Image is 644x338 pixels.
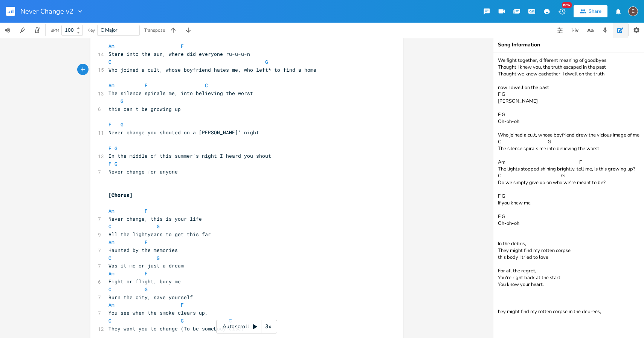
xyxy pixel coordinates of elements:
[108,294,193,301] span: Burn the city, save yourself
[108,121,111,128] span: F
[50,28,59,32] div: BPM
[229,317,232,324] span: C
[108,90,253,97] span: The silence spirals me, into believing the worst
[108,309,208,316] span: You see when the smoke clears up,
[554,5,569,18] button: New
[145,82,148,89] span: F
[498,42,639,48] div: Song Information
[145,239,148,246] span: F
[493,52,644,338] textarea: We fight together, different meaning of goodbyes Thought I knew you, the truth escaped in the pas...
[216,320,277,333] div: Autoscroll
[108,106,181,112] span: this can't be growing up
[108,278,181,285] span: Fight or flight, bury me
[108,129,259,136] span: Never change you shouted on a [PERSON_NAME]' night
[261,320,275,333] div: 3x
[157,255,160,261] span: G
[265,58,268,65] span: G
[181,317,184,324] span: G
[20,8,73,15] span: Never Change v2
[108,247,178,253] span: Haunted by the memories
[108,58,111,65] span: C
[628,6,638,16] div: edward
[108,286,111,293] span: C
[205,82,208,89] span: C
[574,5,607,17] button: Share
[108,152,271,159] span: In the middle of this summer's night I heard you shout
[108,239,114,246] span: Am
[108,192,133,198] span: [Chorus]
[108,51,250,57] span: Stare into the sun, where did everyone ru-u-u-n
[108,301,114,308] span: Am
[108,325,244,332] span: They want you to change (To be somebody else)
[157,223,160,230] span: G
[121,121,124,128] span: G
[145,270,148,277] span: F
[114,160,118,167] span: G
[108,82,114,89] span: Am
[101,27,118,34] span: C Major
[108,255,111,261] span: C
[108,223,111,230] span: C
[181,43,184,49] span: F
[562,2,572,8] div: New
[108,231,211,238] span: All the lightyears to get this far
[108,160,111,167] span: F
[181,301,184,308] span: F
[108,215,202,222] span: Never change, this is your life
[589,8,601,15] div: Share
[144,28,165,32] div: Transpose
[145,207,148,214] span: F
[108,262,184,269] span: Was it me or just a dream
[87,28,95,32] div: Key
[121,98,124,104] span: G
[108,66,316,73] span: Who joined a cult, whose boyfriend hates me, who left* to find a home
[108,43,114,49] span: Am
[628,3,638,20] button: E
[114,145,118,152] span: G
[108,317,111,324] span: C
[108,168,178,175] span: Never change for anyone
[108,145,111,152] span: F
[145,286,148,293] span: G
[108,207,114,214] span: Am
[108,270,114,277] span: Am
